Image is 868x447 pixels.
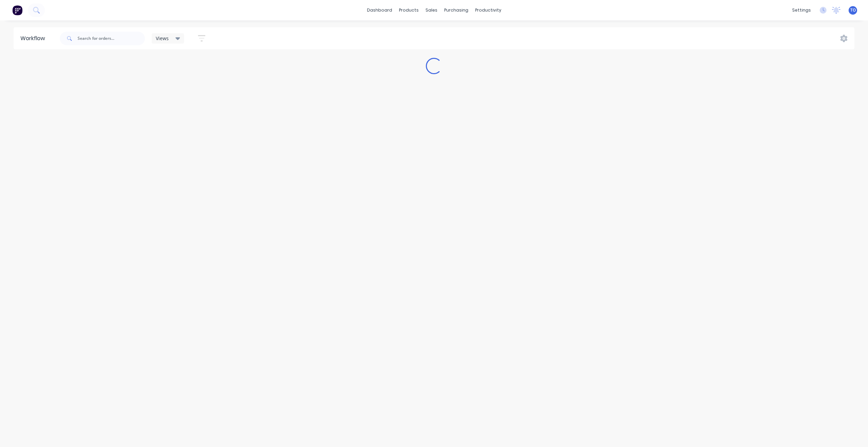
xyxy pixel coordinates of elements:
[422,5,441,15] div: sales
[156,35,169,42] span: Views
[472,5,505,15] div: productivity
[789,5,814,15] div: settings
[78,32,145,45] input: Search for orders...
[364,5,396,15] a: dashboard
[20,34,48,43] div: Workflow
[396,5,422,15] div: products
[441,5,472,15] div: purchasing
[12,5,22,15] img: Factory
[850,7,856,13] span: TO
